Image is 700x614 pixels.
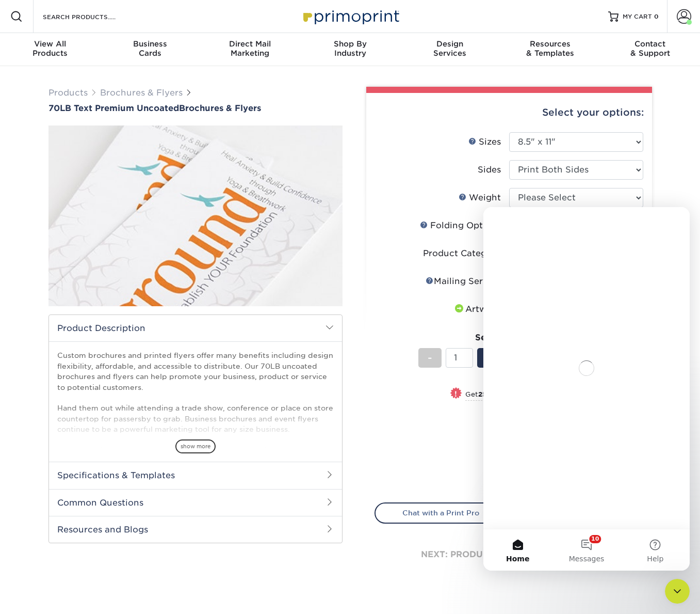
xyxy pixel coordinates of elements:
span: ! [454,388,457,399]
div: Folding Options [420,219,501,232]
div: Cards [100,39,200,58]
img: 70LB Text<br/>Premium Uncoated 01 [48,114,343,318]
a: Brochures & Flyers [100,88,183,98]
h1: Brochures & Flyers [48,103,343,113]
strong: 250 [478,390,492,398]
div: Mailing Service [426,275,501,288]
a: DesignServices [400,33,500,66]
div: next: production times & shipping [375,524,644,586]
div: Services [400,39,500,58]
div: Industry [300,39,400,58]
div: Artwork [453,303,501,316]
span: MY CART [623,12,652,21]
h2: Specifications & Templates [49,462,342,489]
div: Weight [459,192,501,204]
div: Sizes [468,136,501,148]
div: Marketing [200,39,300,58]
a: Chat with a Print Pro [375,502,507,523]
h2: Resources and Blogs [49,516,342,543]
a: BusinessCards [100,33,200,66]
a: 70LB Text Premium UncoatedBrochures & Flyers [48,103,343,113]
small: Get more brochures & flyers per set for [465,390,643,401]
div: Sides [478,164,501,176]
span: Shop By [300,39,400,49]
span: - [428,350,432,366]
div: Product Category [423,247,501,260]
small: *Does not include postage [383,451,643,458]
input: SEARCH PRODUCTS..... [42,10,142,23]
span: show more [175,439,216,453]
span: Contact [600,39,700,49]
span: Direct Mail [200,39,300,49]
span: 70LB Text Premium Uncoated [48,103,179,113]
span: Business [100,39,200,49]
div: & Support [600,39,700,58]
a: Products [48,88,88,98]
iframe: Intercom live chat [665,579,690,604]
h2: Common Questions [49,489,342,516]
h2: Product Description [49,315,342,341]
div: Select your options: [375,93,644,132]
a: Shop ByIndustry [300,33,400,66]
div: Sets [418,332,501,344]
iframe: Intercom live chat [483,207,690,571]
span: Design [400,39,500,49]
a: Contact& Support [600,33,700,66]
small: Retail Price: [383,460,643,469]
p: Custom brochures and printed flyers offer many benefits including design flexibility, affordable,... [57,350,334,487]
a: Direct MailMarketing [200,33,300,66]
img: Primoprint [299,5,402,27]
span: 0 [654,13,659,20]
div: & Templates [500,39,600,58]
span: Resources [500,39,600,49]
a: Resources& Templates [500,33,600,66]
